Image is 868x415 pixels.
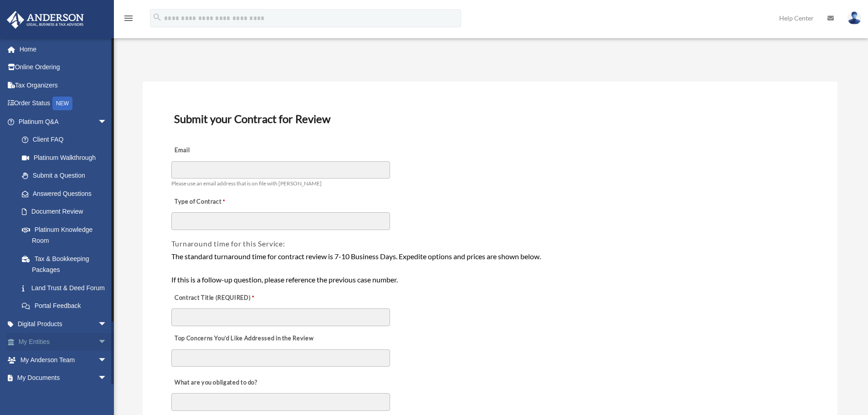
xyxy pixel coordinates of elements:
span: arrow_drop_down [98,113,116,131]
a: Platinum Walkthrough [13,149,121,167]
a: Land Trust & Deed Forum [13,279,121,297]
span: Please use an email address that is on file with [PERSON_NAME] [171,180,322,187]
a: Tax Organizers [6,76,121,94]
h3: Submit your Contract for Review [170,109,810,128]
a: Answered Questions [13,184,121,203]
i: menu [123,13,134,24]
span: Turnaround time for this Service: [171,239,285,248]
div: NEW [52,97,72,110]
span: arrow_drop_down [98,351,116,369]
a: Platinum Q&Aarrow_drop_down [6,113,121,131]
i: search [152,12,162,22]
label: Top Concerns You’d Like Addressed in the Review [171,332,316,345]
a: menu [123,16,134,24]
a: Order StatusNEW [6,94,121,113]
a: Platinum Knowledge Room [13,220,121,250]
a: My Entitiesarrow_drop_down [6,333,121,351]
a: My Documentsarrow_drop_down [6,369,121,387]
label: Email [171,144,262,157]
span: arrow_drop_down [98,315,116,333]
a: Submit a Question [13,167,121,185]
a: My Anderson Teamarrow_drop_down [6,351,121,369]
span: arrow_drop_down [98,369,116,388]
a: Digital Productsarrow_drop_down [6,315,121,333]
a: Tax & Bookkeeping Packages [13,250,121,279]
img: Anderson Advisors Platinum Portal [4,11,87,29]
a: Portal Feedback [13,297,121,315]
a: Document Review [13,203,116,221]
label: Type of Contract [171,195,262,208]
span: arrow_drop_down [98,333,116,352]
a: Home [6,40,121,58]
div: The standard turnaround time for contract review is 7-10 Business Days. Expedite options and pric... [171,251,809,286]
a: Client FAQ [13,131,121,149]
label: Contract Title (REQUIRED) [171,292,262,304]
img: User Pic [847,11,861,25]
label: What are you obligated to do? [171,376,262,389]
a: Online Ordering [6,58,121,77]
